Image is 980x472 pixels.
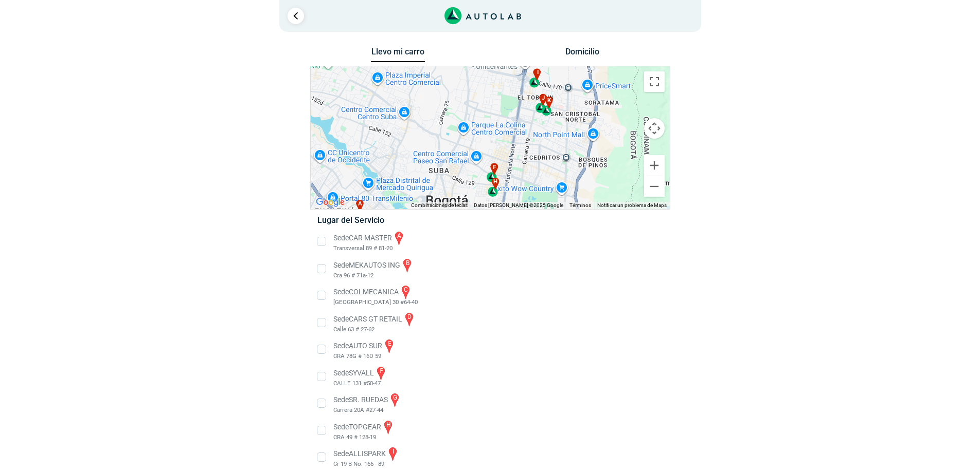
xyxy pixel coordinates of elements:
span: i [537,68,539,77]
a: Ir al paso anterior [288,8,304,24]
span: j [542,93,545,102]
button: Ampliar [644,155,665,176]
button: Domicilio [555,47,609,62]
span: a [358,200,362,209]
span: k [547,97,551,105]
button: Controles de visualización del mapa [644,118,665,139]
button: Combinaciones de teclas [411,202,468,209]
button: Llevo mi carro [371,47,425,63]
h5: Lugar del Servicio [317,215,663,225]
button: Reducir [644,176,665,197]
img: Google [313,196,347,209]
a: Link al sitio de autolab [444,10,521,20]
span: f [493,163,496,172]
a: Notificar un problema de Maps [597,202,667,208]
a: Términos (se abre en una nueva pestaña) [569,202,591,208]
span: Datos [PERSON_NAME] ©2025 Google [474,202,563,208]
button: Cambiar a la vista en pantalla completa [644,71,665,92]
span: h [493,178,497,186]
a: Abre esta zona en Google Maps (se abre en una nueva ventana) [313,196,347,209]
